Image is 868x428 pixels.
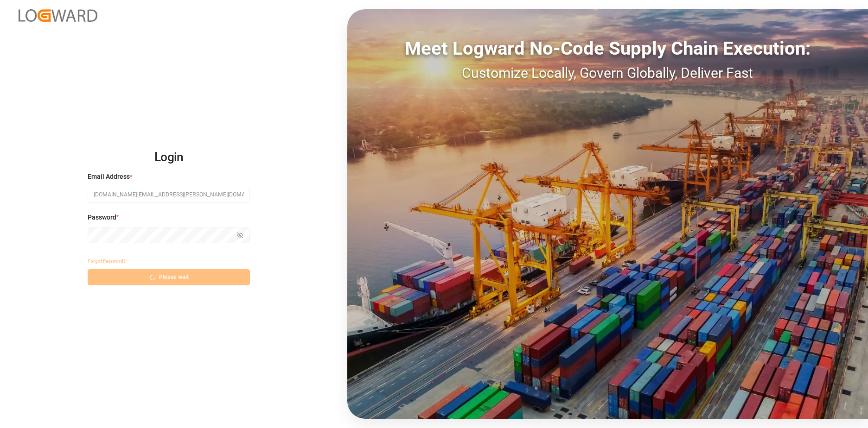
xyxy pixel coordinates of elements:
h2: Login [88,143,250,172]
span: Email Address [88,172,130,182]
div: Meet Logward No-Code Supply Chain Execution: [347,35,868,63]
img: Logward_new_orange.png [19,9,97,22]
input: Enter your email [88,187,250,203]
span: Password [88,213,116,222]
div: Customize Locally, Govern Globally, Deliver Fast [347,63,868,83]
